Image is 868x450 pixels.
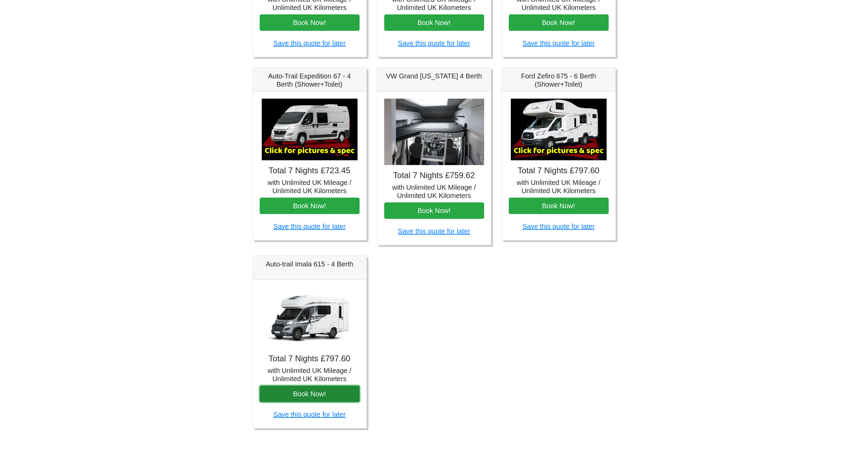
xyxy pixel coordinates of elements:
[509,72,609,88] h5: Ford Zefiro 675 - 6 Berth (Shower+Toilet)
[273,39,346,47] a: Save this quote for later
[260,386,360,402] button: Book Now!
[509,14,609,31] button: Book Now!
[511,99,607,160] img: Ford Zefiro 675 - 6 Berth (Shower+Toilet)
[509,166,609,176] h4: Total 7 Nights £797.60
[509,198,609,214] button: Book Now!
[273,411,346,418] a: Save this quote for later
[384,202,484,219] button: Book Now!
[260,354,360,364] h4: Total 7 Nights £797.60
[260,72,360,88] h5: Auto-Trail Expedition 67 - 4 Berth (Shower+Toilet)
[398,39,470,47] a: Save this quote for later
[384,171,484,180] h4: Total 7 Nights £759.62
[260,260,360,268] h5: Auto-trail Imala 615 - 4 Berth
[260,166,360,176] h4: Total 7 Nights £723.45
[522,39,595,47] a: Save this quote for later
[262,287,358,348] img: Auto-trail Imala 615 - 4 Berth
[260,14,360,31] button: Book Now!
[384,183,484,200] h5: with Unlimited UK Mileage / Unlimited UK Kilometers
[260,198,360,214] button: Book Now!
[384,99,484,165] img: VW Grand California 4 Berth
[509,178,609,195] h5: with Unlimited UK Mileage / Unlimited UK Kilometers
[262,99,358,160] img: Auto-Trail Expedition 67 - 4 Berth (Shower+Toilet)
[273,223,346,230] a: Save this quote for later
[522,223,595,230] a: Save this quote for later
[384,72,484,80] h5: VW Grand [US_STATE] 4 Berth
[384,14,484,31] button: Book Now!
[260,178,360,195] h5: with Unlimited UK Mileage / Unlimited UK Kilometers
[398,227,470,235] a: Save this quote for later
[260,366,360,383] h5: with Unlimited UK Mileage / Unlimited UK Kilometers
